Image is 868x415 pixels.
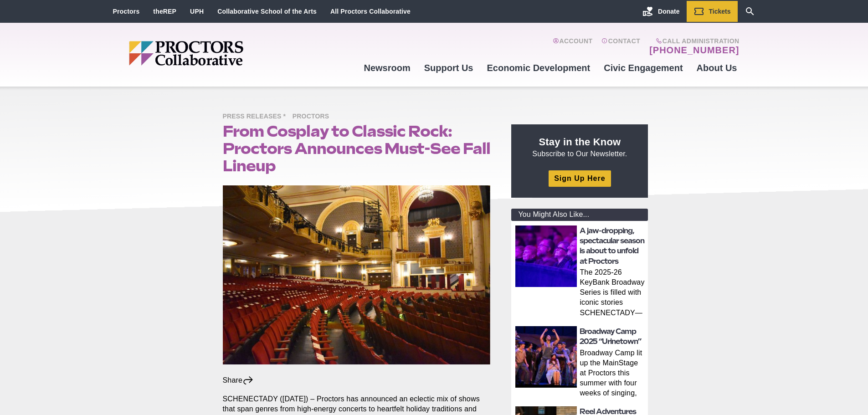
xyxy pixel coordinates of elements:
[658,8,679,15] span: Donate
[636,1,686,22] a: Donate
[223,375,254,385] div: Share
[515,326,577,388] img: thumbnail: Broadway Camp 2025 “Urinetown”
[549,170,611,186] a: Sign Up Here
[223,123,491,174] h1: From Cosplay to Classic Rock: Proctors Announces Must-See Fall Lineup
[687,1,738,22] a: Tickets
[597,56,689,80] a: Civic Engagement
[293,112,334,120] a: Proctors
[129,41,313,66] img: Proctors logo
[522,135,637,159] p: Subscribe to Our Newsletter.
[647,37,739,45] span: Call Administration
[515,225,577,287] img: thumbnail: A jaw-dropping, spectacular season is about to unfold at Proctors
[511,209,648,221] div: You Might Also Like...
[417,56,480,80] a: Support Us
[580,348,645,400] p: Broadway Camp lit up the MainStage at Proctors this summer with four weeks of singing, dancing, a...
[738,1,762,22] a: Search
[649,45,739,56] a: [PHONE_NUMBER]
[153,8,176,15] a: theREP
[709,8,731,15] span: Tickets
[690,56,744,80] a: About Us
[113,8,140,15] a: Proctors
[553,37,592,56] a: Account
[539,136,621,148] strong: Stay in the Know
[223,112,291,120] a: Press Releases *
[223,111,291,123] span: Press Releases *
[580,267,645,319] p: The 2025-26 KeyBank Broadway Series is filled with iconic stories SCHENECTADY—Whether you’re a de...
[330,8,411,15] a: All Proctors Collaborative
[217,8,317,15] a: Collaborative School of the Arts
[480,56,597,80] a: Economic Development
[357,56,417,80] a: Newsroom
[190,8,204,15] a: UPH
[601,37,640,56] a: Contact
[293,111,334,123] span: Proctors
[580,327,641,346] a: Broadway Camp 2025 “Urinetown”
[580,226,644,266] a: A jaw-dropping, spectacular season is about to unfold at Proctors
